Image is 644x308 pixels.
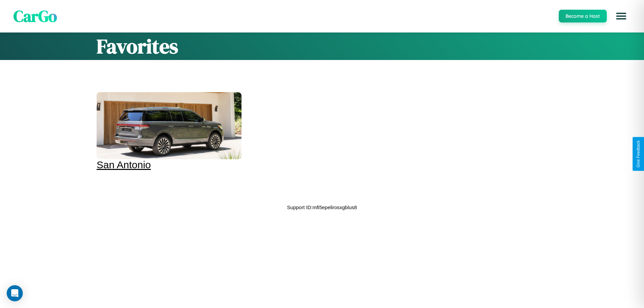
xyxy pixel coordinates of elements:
[97,159,241,171] div: San Antonio
[636,140,641,168] div: Give Feedback
[559,10,607,22] button: Become a Host
[287,203,357,212] p: Support ID: mfi5epelirosxgblus8
[97,33,547,60] h1: Favorites
[7,285,23,301] div: Open Intercom Messenger
[13,5,57,27] span: CarGo
[612,7,631,25] button: Open menu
